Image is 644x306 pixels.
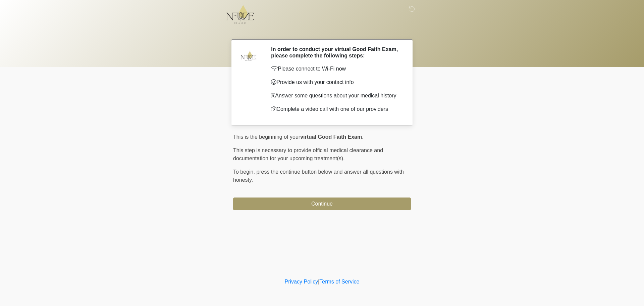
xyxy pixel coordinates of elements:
[233,169,404,183] span: press the continue button below and answer all questions with honesty.
[319,279,359,285] a: Terms of Service
[271,46,401,59] h2: In order to conduct your virtual Good Faith Exam, please complete the following steps:
[233,134,300,140] span: This is the beginning of your
[271,65,401,73] p: Please connect to Wi-Fi now
[233,147,383,161] span: This step is necessary to provide official medical clearance and documentation for your upcoming ...
[233,198,411,210] button: Continue
[226,5,254,24] img: NFuze Wellness Logo
[362,134,363,140] span: .
[271,105,401,113] p: Complete a video call with one of our providers
[238,46,258,66] img: Agent Avatar
[271,92,401,100] p: Answer some questions about your medical history
[285,279,318,285] a: Privacy Policy
[233,169,256,175] span: To begin,
[318,279,319,285] a: |
[300,134,362,140] strong: virtual Good Faith Exam
[271,78,401,86] p: Provide us with your contact info
[228,24,416,37] h1: ‎ ‎ ‎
